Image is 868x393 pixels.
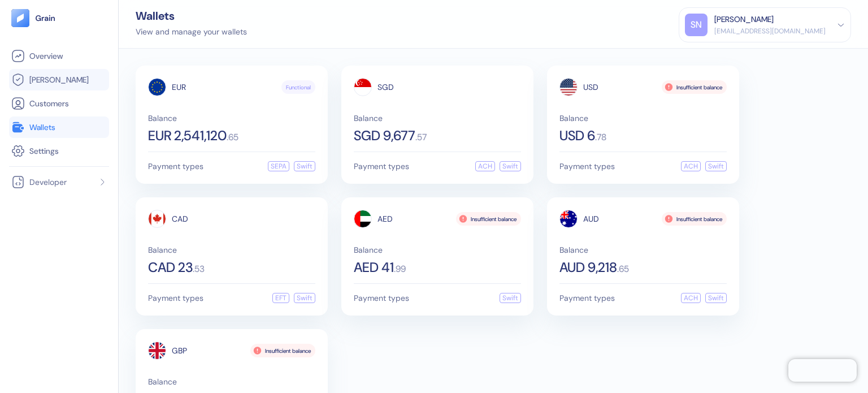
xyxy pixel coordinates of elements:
[475,161,495,171] div: ACH
[148,129,227,142] span: EUR 2,541,120
[354,294,409,302] span: Payment types
[595,133,606,142] span: . 78
[559,114,727,122] span: Balance
[681,161,701,171] div: ACH
[559,294,615,302] span: Payment types
[714,26,826,36] div: [EMAIL_ADDRESS][DOMAIN_NAME]
[559,261,617,274] span: AUD 9,218
[377,215,393,223] span: AED
[148,246,315,254] span: Balance
[29,74,89,85] span: [PERSON_NAME]
[354,162,409,170] span: Payment types
[29,50,63,62] span: Overview
[193,265,205,274] span: . 53
[172,215,188,223] span: CAD
[29,98,69,109] span: Customers
[583,215,599,223] span: AUD
[662,212,727,226] div: Insufficient balance
[294,293,315,303] div: Swift
[662,80,727,94] div: Insufficient balance
[148,261,193,274] span: CAD 23
[354,261,394,274] span: AED 41
[377,83,394,91] span: SGD
[559,246,727,254] span: Balance
[394,265,406,274] span: . 99
[29,176,67,188] span: Developer
[272,293,289,303] div: EFT
[148,294,203,302] span: Payment types
[788,359,857,382] iframe: Chatra live chat
[29,122,55,133] span: Wallets
[35,14,56,22] img: logo
[11,49,107,63] a: Overview
[559,162,615,170] span: Payment types
[172,83,186,91] span: EUR
[705,293,727,303] div: Swift
[705,161,727,171] div: Swift
[681,293,701,303] div: ACH
[714,14,774,25] div: [PERSON_NAME]
[250,344,315,357] div: Insufficient balance
[294,161,315,171] div: Swift
[148,378,315,386] span: Balance
[148,162,203,170] span: Payment types
[559,129,595,142] span: USD 6
[354,114,521,122] span: Balance
[354,246,521,254] span: Balance
[136,26,247,38] div: View and manage your wallets
[685,14,708,36] div: SN
[354,129,415,142] span: SGD 9,677
[500,161,521,171] div: Swift
[11,97,107,110] a: Customers
[11,9,29,27] img: logo-tablet-V2.svg
[11,144,107,158] a: Settings
[11,73,107,87] a: [PERSON_NAME]
[227,133,238,142] span: . 65
[148,114,315,122] span: Balance
[500,293,521,303] div: Swift
[29,145,59,157] span: Settings
[415,133,427,142] span: . 57
[617,265,629,274] span: . 65
[456,212,521,226] div: Insufficient balance
[583,83,598,91] span: USD
[11,120,107,134] a: Wallets
[172,347,187,355] span: GBP
[286,83,311,92] span: Functional
[268,161,289,171] div: SEPA
[136,10,247,21] div: Wallets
